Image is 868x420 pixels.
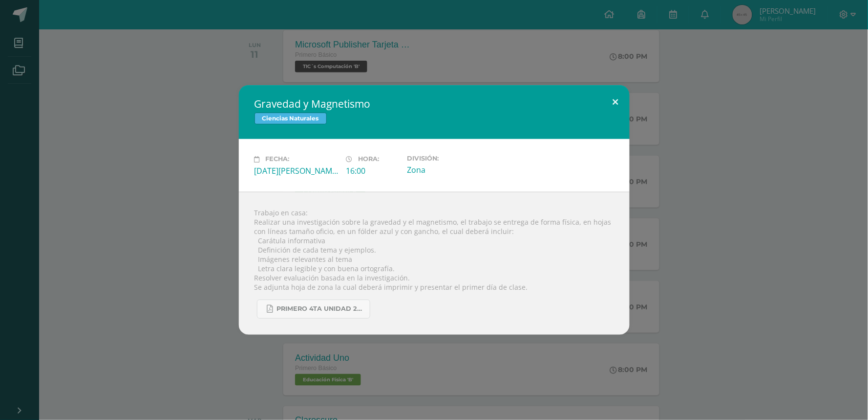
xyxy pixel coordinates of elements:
h2: Gravedad y Magnetismo [254,97,614,111]
span: Fecha: [266,156,290,163]
label: División: [407,155,491,162]
span: primero 4ta unidad 2025.pdf [277,305,365,313]
span: Hora: [359,156,380,163]
a: primero 4ta unidad 2025.pdf [257,300,370,319]
div: Zona [407,164,491,175]
div: 16:00 [346,165,400,176]
div: [DATE][PERSON_NAME] [254,165,339,176]
div: Trabajo en casa: Realizar una investigación sobre la gravedad y el magnetismo, el trabajo se entr... [239,192,630,335]
span: Ciencias Naturales [254,113,327,124]
button: Close (Esc) [602,85,630,118]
